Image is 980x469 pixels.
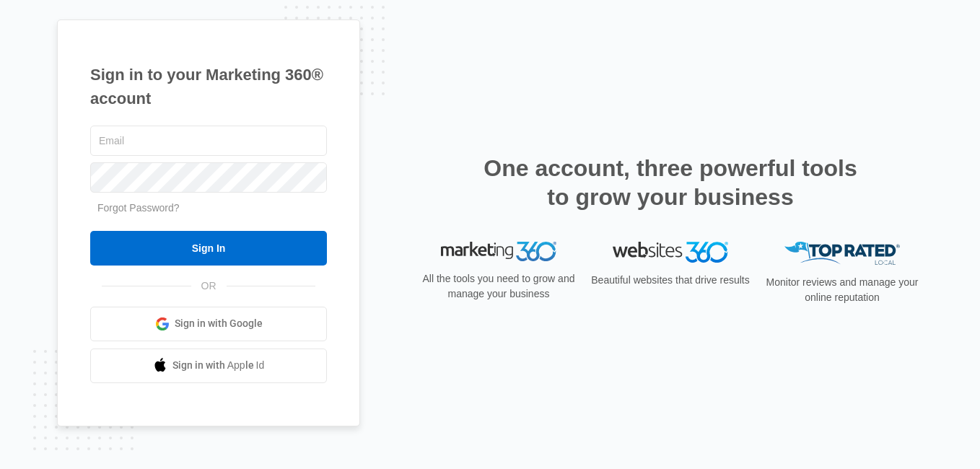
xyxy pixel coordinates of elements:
[479,154,862,211] h2: One account, three powerful tools to grow your business
[175,316,263,331] span: Sign in with Google
[590,273,751,288] p: Beautiful websites that drive results
[97,202,180,214] a: Forgot Password?
[90,307,327,341] a: Sign in with Google
[191,279,227,294] span: OR
[90,126,327,156] input: Email
[761,275,923,305] p: Monitor reviews and manage your online reputation
[90,63,327,110] h1: Sign in to your Marketing 360® account
[90,349,327,383] a: Sign in with Apple Id
[418,271,579,302] p: All the tools you need to grow and manage your business
[441,242,556,262] img: Marketing 360
[90,231,327,266] input: Sign In
[172,358,265,373] span: Sign in with Apple Id
[784,242,900,266] img: Top Rated Local
[613,242,728,263] img: Websites 360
